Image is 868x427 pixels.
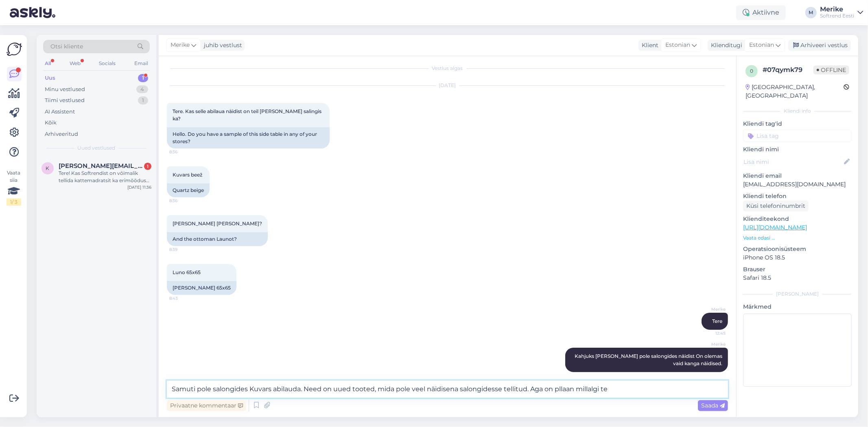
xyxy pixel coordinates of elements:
[173,220,262,227] span: [PERSON_NAME] [PERSON_NAME]?
[133,58,150,69] div: Email
[743,234,852,242] p: Vaata edasi ...
[78,144,116,152] span: Uued vestlused
[788,40,851,51] div: Arhiveeri vestlus
[695,373,726,379] span: 12:49
[97,58,117,69] div: Socials
[746,83,844,100] div: [GEOGRAPHIC_DATA], [GEOGRAPHIC_DATA]
[743,290,852,298] div: [PERSON_NAME]
[169,149,200,155] span: 8:36
[59,162,143,170] span: kelli@kellipuusepp.ee
[136,85,148,94] div: 4
[7,41,22,57] img: Askly Logo
[743,200,809,211] div: Küsi telefoninumbrit
[712,318,722,324] span: Tere
[736,5,786,20] div: Aktiivne
[45,108,75,116] div: AI Assistent
[167,127,330,148] div: Hello. Do you have a sample of this side table in any of your stores?
[743,274,852,282] p: Safari 18.5
[813,65,849,74] span: Offline
[59,170,151,184] div: Tere! Kas Softrendist on võimalik tellida kattemadratsit ka erimõõdus (210*210cm)?
[820,6,863,19] a: MerikeSoftrend Eesti
[50,42,83,51] span: Otsi kliente
[45,130,78,138] div: Arhiveeritud
[805,7,817,18] div: M
[167,232,268,246] div: And the ottoman Launot?
[7,198,21,206] div: 1 / 3
[743,180,852,189] p: [EMAIL_ADDRESS][DOMAIN_NAME]
[749,41,774,50] span: Estonian
[743,215,852,223] p: Klienditeekond
[743,253,852,262] p: iPhone OS 18.5
[743,145,852,154] p: Kliendi nimi
[167,381,728,398] textarea: Samuti pole salongides Kuvars abilauda. Need on uued tooted, mida pole veel näidisena salongidess...
[138,74,148,82] div: 1
[45,119,57,127] div: Kõik
[708,41,742,50] div: Klienditugi
[743,224,807,231] a: [URL][DOMAIN_NAME]
[575,353,724,366] span: Kahjuks [PERSON_NAME] pole salongides näidist On olemas vaid kanga näidised.
[167,183,210,197] div: Quartz beige
[701,402,725,409] span: Saada
[750,68,753,74] span: 0
[138,96,148,105] div: 1
[167,400,246,411] div: Privaatne kommentaar
[743,172,852,180] p: Kliendi email
[695,306,726,312] span: Merike
[171,41,190,50] span: Merike
[169,198,200,204] span: 8:36
[173,269,201,275] span: Luno 65x65
[169,295,200,301] span: 8:43
[167,281,236,295] div: [PERSON_NAME] 65x65
[144,163,151,170] div: 1
[665,41,690,50] span: Estonian
[43,58,52,69] div: All
[45,96,85,105] div: Tiimi vestlused
[743,245,852,253] p: Operatsioonisüsteem
[743,303,852,311] p: Märkmed
[743,107,852,115] div: Kliendi info
[820,6,854,13] div: Merike
[68,58,82,69] div: Web
[743,157,842,166] input: Lisa nimi
[46,165,50,171] span: k
[45,74,55,82] div: Uus
[173,108,323,122] span: Tere. Kas selle abilaua näidist on teil [PERSON_NAME] salingis ka?
[7,169,21,206] div: Vaata siia
[45,85,85,94] div: Minu vestlused
[743,192,852,200] p: Kliendi telefon
[169,246,200,253] span: 8:39
[695,341,726,347] span: Merike
[743,130,852,142] input: Lisa tag
[820,13,854,19] div: Softrend Eesti
[173,172,202,178] span: Kuvars beež
[167,82,728,89] div: [DATE]
[638,41,658,50] div: Klient
[167,65,728,72] div: Vestlus algas
[201,41,242,50] div: juhib vestlust
[695,330,726,336] span: 12:45
[127,184,151,190] div: [DATE] 11:36
[743,120,852,128] p: Kliendi tag'id
[743,265,852,274] p: Brauser
[763,65,813,75] div: # 07qymk79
